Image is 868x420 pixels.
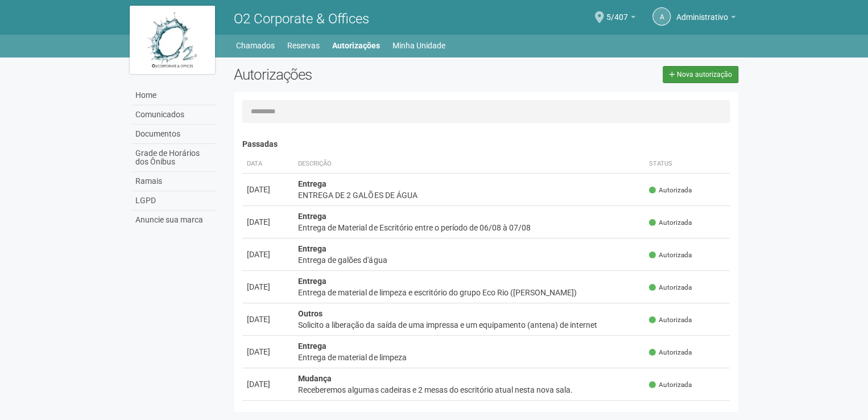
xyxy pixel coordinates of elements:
[332,38,380,53] a: Autorizações
[644,155,730,174] th: Status
[247,346,289,357] div: [DATE]
[236,38,275,53] a: Chamados
[663,66,738,83] a: Nova autorização
[133,144,217,172] a: Grade de Horários dos Ônibus
[298,222,640,233] div: Entrega de Material de Escritório entre o período de 06/08 à 07/08
[298,384,640,396] div: Receberemos algumas cadeiras e 2 mesas do escritório atual nesta nova sala.
[298,179,326,188] strong: Entrega
[247,281,289,293] div: [DATE]
[606,2,628,22] span: 5/407
[294,155,644,174] th: Descrição
[133,191,217,211] a: LGPD
[298,309,323,318] strong: Outros
[649,283,692,293] span: Autorizada
[247,378,289,390] div: [DATE]
[298,319,640,331] div: Solicito a liberação da saída de uma impressa e um equipamento (antena) de internet
[649,250,692,260] span: Autorizada
[133,172,217,191] a: Ramais
[133,211,217,229] a: Anuncie sua marca
[234,66,477,83] h2: Autorizações
[298,374,332,383] strong: Mudança
[298,277,326,286] strong: Entrega
[133,105,217,125] a: Comunicados
[298,287,640,298] div: Entrega de material de limpeza e escritório do grupo Eco Rio ([PERSON_NAME])
[234,11,369,27] span: O2 Corporate & Offices
[298,190,640,201] div: ENTREGA DE 2 GALÕES DE ÁGUA
[606,14,635,23] a: 5/407
[649,186,692,195] span: Autorizada
[677,71,732,79] span: Nova autorização
[133,125,217,144] a: Documentos
[649,315,692,325] span: Autorizada
[298,212,326,221] strong: Entrega
[247,216,289,228] div: [DATE]
[649,380,692,390] span: Autorizada
[247,184,289,195] div: [DATE]
[652,7,671,26] a: A
[287,38,320,53] a: Reservas
[247,314,289,325] div: [DATE]
[676,14,735,23] a: Administrativo
[298,244,326,253] strong: Entrega
[133,86,217,105] a: Home
[242,155,294,174] th: Data
[247,249,289,260] div: [DATE]
[298,254,640,266] div: Entrega de galões d'água
[392,38,445,53] a: Minha Unidade
[649,348,692,357] span: Autorizada
[298,341,326,351] strong: Entrega
[298,352,640,363] div: Entrega de material de limpeza
[242,140,730,149] h4: Passadas
[130,6,215,74] img: logo.jpg
[676,2,728,22] span: Administrativo
[649,218,692,228] span: Autorizada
